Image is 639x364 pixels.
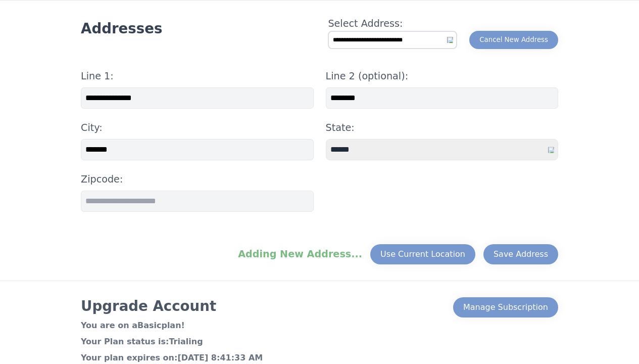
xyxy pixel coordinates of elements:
h4: City: [81,121,314,135]
button: Use Current Location [370,244,475,264]
div: Save Address [494,248,548,260]
div: Manage Subscription [463,301,548,313]
p: You are on a Basic plan! [81,320,263,332]
p: Your Plan status is: Trialing [81,336,263,348]
h4: State: [326,121,559,135]
h4: Zipcode: [81,172,314,187]
button: Manage Subscription [453,297,558,317]
h3: Addresses [81,20,162,38]
button: Cancel New Address [469,31,558,49]
div: Cancel New Address [479,35,548,45]
h4: Line 2 (optional): [326,69,559,83]
h4: Line 1: [81,69,314,83]
button: Save Address [483,244,558,264]
h4: Select Address: [328,17,457,31]
p: Adding New Address... [238,247,362,261]
h3: Upgrade Account [81,297,263,315]
div: Use Current Location [380,248,465,260]
p: Your plan expires on: [DATE] 8:41:33 AM [81,352,263,364]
